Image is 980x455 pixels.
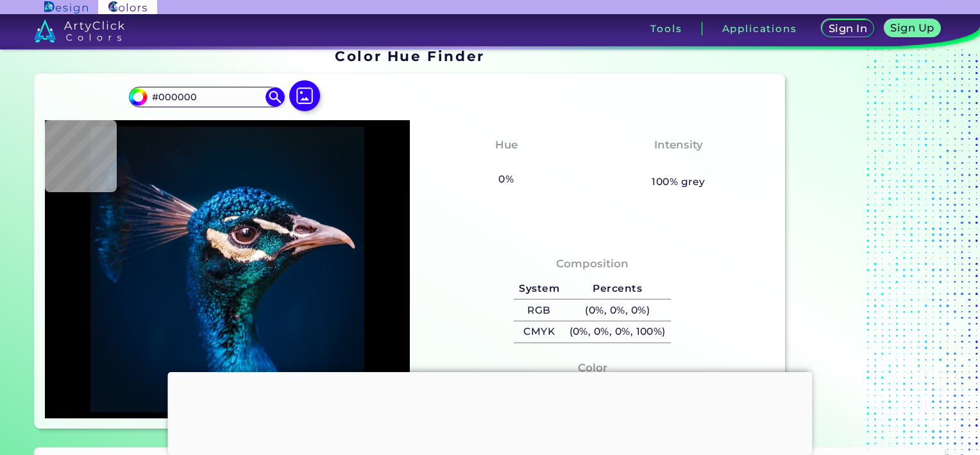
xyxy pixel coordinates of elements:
iframe: Advertisement [790,44,950,434]
h4: Hue [495,136,518,154]
a: Sign In [824,21,872,37]
h5: System [514,278,564,299]
img: ArtyClick Design logo [44,1,87,13]
a: Sign Up [887,21,938,37]
h5: (0%, 0%, 0%) [564,299,671,321]
img: img_pavlin.jpg [51,127,403,412]
h3: Applications [722,24,797,33]
h3: None [657,156,700,172]
img: icon picture [289,80,320,111]
h5: RGB [514,299,564,321]
h5: Sign In [831,24,865,33]
h4: Intensity [654,136,703,154]
h5: 100% grey [652,174,705,190]
h4: Composition [556,254,629,273]
h5: (0%, 0%, 0%, 100%) [564,321,671,343]
img: logo_artyclick_colors_white.svg [34,19,124,42]
h5: Sign Up [893,23,933,33]
h3: Tools [650,24,682,33]
h4: Color [578,359,607,377]
h3: None [485,156,528,172]
h5: Percents [564,278,671,299]
img: icon search [266,87,285,107]
h5: 0% [494,171,519,188]
h1: Color Hue Finder [335,46,484,66]
h5: CMYK [514,321,564,343]
iframe: Advertisement [168,372,813,452]
input: type color.. [147,88,266,105]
